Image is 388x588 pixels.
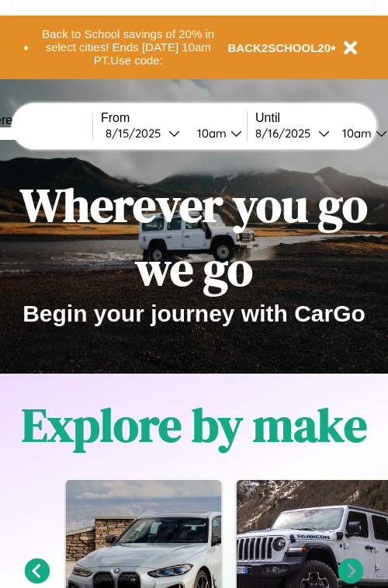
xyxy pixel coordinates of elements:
h1: Explore by make [22,393,367,457]
div: 8 / 15 / 2025 [106,126,168,141]
button: 8/15/2025 [101,125,185,141]
div: 10am [189,126,230,141]
button: Back to School savings of 20% in select cities! Ends [DATE] 10am PT.Use code: [29,23,228,71]
button: 10am [185,125,247,141]
div: 10am [334,126,376,141]
label: From [101,111,247,125]
b: BACK2SCHOOL20 [228,41,331,54]
div: 8 / 16 / 2025 [255,126,318,141]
